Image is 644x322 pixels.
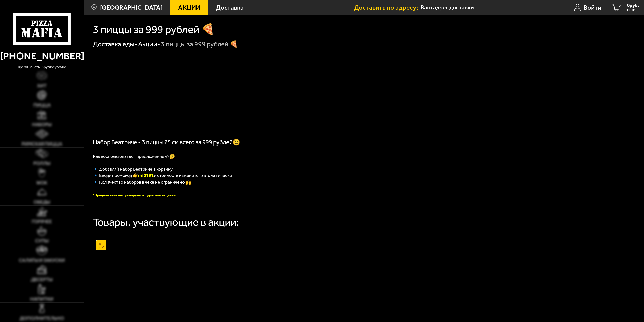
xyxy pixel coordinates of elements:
[34,200,50,204] span: Обеды
[30,297,53,301] span: Напитки
[627,3,639,8] span: 0 руб.
[93,139,240,146] span: Набор Беатриче - 3 пиццы 25 см всего за 999 рублей😉
[37,83,47,88] span: Хит
[36,180,47,185] span: WOK
[216,4,244,11] span: Доставка
[31,277,53,282] span: Десерты
[138,40,160,48] a: Акции-
[35,238,49,243] span: Супы
[22,141,62,146] span: Римская пицца
[32,122,52,127] span: Наборы
[93,217,239,228] div: Товары, участвующие в акции:
[96,240,106,250] img: Акционный
[584,4,601,11] span: Войти
[93,154,175,159] span: Как воспользоваться предложением?🤔
[93,179,191,185] span: 🔹 Количество наборов в чеке не ограничено 🙌
[178,4,200,11] span: Акции
[19,258,65,263] span: Салаты и закуски
[354,4,421,11] span: Доставить по адресу:
[93,24,215,35] h1: 3 пиццы за 999 рублей 🍕
[93,40,137,48] a: Доставка еды-
[93,166,173,172] span: 🔹 Добавляй набор Беатриче в корзину
[100,4,163,11] span: [GEOGRAPHIC_DATA]
[161,40,238,49] div: 3 пиццы за 999 рублей 🍕
[627,8,639,12] span: 0 шт.
[20,316,64,321] span: Дополнительно
[33,161,50,166] span: Роллы
[93,173,232,178] span: 🔹 Вводи промокод 👉 и стоимость изменится автоматически
[421,3,549,12] input: Ваш адрес доставки
[33,103,51,108] span: Пицца
[32,219,52,224] span: Горячее
[138,173,154,178] b: mf0191
[93,193,176,197] font: *Предложение не суммируется с другими акциями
